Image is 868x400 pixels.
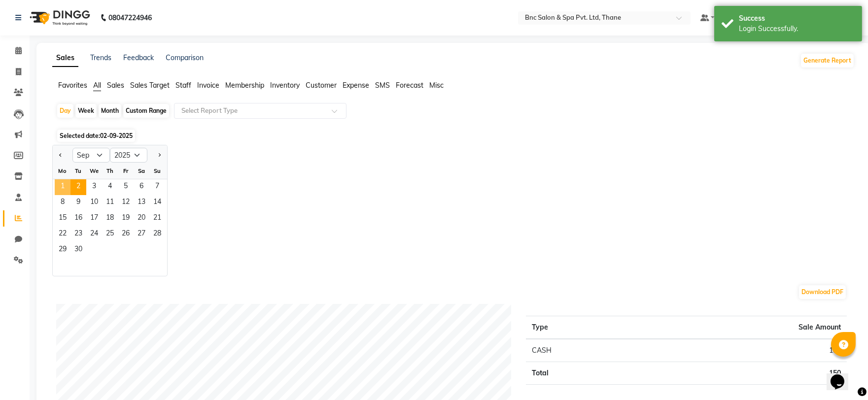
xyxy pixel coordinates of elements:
[644,339,847,362] td: 150
[57,104,73,118] div: Day
[70,179,86,195] span: 2
[134,179,149,195] span: 6
[375,81,390,90] span: SMS
[70,179,86,195] div: Tuesday, September 2, 2025
[270,81,300,90] span: Inventory
[102,211,118,227] div: Thursday, September 18, 2025
[86,227,102,242] div: Wednesday, September 24, 2025
[70,227,86,242] div: Tuesday, September 23, 2025
[429,81,444,90] span: Misc
[149,227,165,242] span: 28
[57,130,135,142] span: Selected date:
[55,227,70,242] span: 22
[526,316,644,339] th: Type
[55,242,70,258] div: Monday, September 29, 2025
[155,147,163,163] button: Next month
[70,242,86,258] span: 30
[52,49,78,67] a: Sales
[70,211,86,227] span: 16
[86,211,102,227] div: Wednesday, September 17, 2025
[70,163,86,179] div: Tu
[102,227,118,242] div: Thursday, September 25, 2025
[86,179,102,195] span: 3
[134,227,149,242] div: Saturday, September 27, 2025
[99,104,121,118] div: Month
[799,285,846,299] button: Download PDF
[70,227,86,242] span: 23
[149,227,165,242] div: Sunday, September 28, 2025
[86,195,102,211] span: 10
[102,163,118,179] div: Th
[57,147,65,163] button: Previous month
[118,179,134,195] span: 5
[130,81,170,90] span: Sales Target
[102,179,118,195] div: Thursday, September 4, 2025
[175,81,191,90] span: Staff
[149,195,165,211] span: 14
[827,361,858,390] iframe: chat widget
[739,13,855,24] div: Success
[86,163,102,179] div: We
[58,81,87,90] span: Favorites
[739,24,855,34] div: Login Successfully.
[72,148,110,163] select: Select month
[343,81,369,90] span: Expense
[55,211,70,227] div: Monday, September 15, 2025
[100,132,133,139] span: 02-09-2025
[55,195,70,211] span: 8
[86,211,102,227] span: 17
[123,53,154,62] a: Feedback
[134,179,149,195] div: Saturday, September 6, 2025
[134,211,149,227] span: 20
[25,4,93,32] img: logo
[118,179,134,195] div: Friday, September 5, 2025
[118,163,134,179] div: Fr
[118,211,134,227] span: 19
[102,227,118,242] span: 25
[70,195,86,211] div: Tuesday, September 9, 2025
[526,339,644,362] td: CASH
[118,227,134,242] span: 26
[55,242,70,258] span: 29
[75,104,97,118] div: Week
[166,53,204,62] a: Comparison
[118,195,134,211] div: Friday, September 12, 2025
[55,211,70,227] span: 15
[90,53,111,62] a: Trends
[149,163,165,179] div: Su
[644,362,847,385] td: 150
[110,148,147,163] select: Select year
[197,81,219,90] span: Invoice
[225,81,264,90] span: Membership
[644,316,847,339] th: Sale Amount
[123,104,169,118] div: Custom Range
[134,211,149,227] div: Saturday, September 20, 2025
[526,362,644,385] td: Total
[134,227,149,242] span: 27
[70,195,86,211] span: 9
[149,179,165,195] span: 7
[134,195,149,211] div: Saturday, September 13, 2025
[118,211,134,227] div: Friday, September 19, 2025
[149,195,165,211] div: Sunday, September 14, 2025
[149,179,165,195] div: Sunday, September 7, 2025
[102,179,118,195] span: 4
[70,211,86,227] div: Tuesday, September 16, 2025
[86,179,102,195] div: Wednesday, September 3, 2025
[55,227,70,242] div: Monday, September 22, 2025
[118,195,134,211] span: 12
[93,81,101,90] span: All
[86,227,102,242] span: 24
[801,54,854,67] button: Generate Report
[86,195,102,211] div: Wednesday, September 10, 2025
[55,179,70,195] span: 1
[107,81,124,90] span: Sales
[396,81,423,90] span: Forecast
[55,163,70,179] div: Mo
[134,195,149,211] span: 13
[108,4,152,32] b: 08047224946
[55,195,70,211] div: Monday, September 8, 2025
[149,211,165,227] div: Sunday, September 21, 2025
[134,163,149,179] div: Sa
[55,179,70,195] div: Monday, September 1, 2025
